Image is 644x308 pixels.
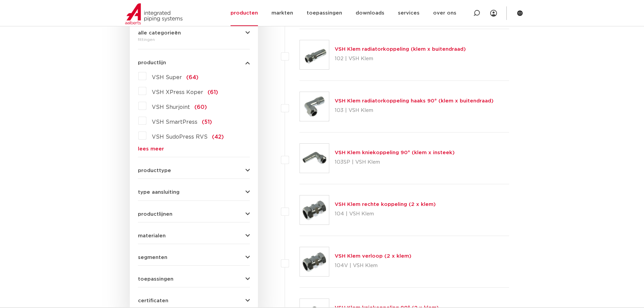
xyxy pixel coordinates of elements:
[335,150,455,155] a: VSH Klem kniekoppeling 90° (klem x insteek)
[300,40,329,69] img: Thumbnail for VSH Klem radiatorkoppeling (klem x buitendraad)
[152,90,203,95] span: VSH XPress Koper
[194,104,207,110] span: (60)
[335,47,466,52] a: VSH Klem radiatorkoppeling (klem x buitendraad)
[300,247,329,276] img: Thumbnail for VSH Klem verloop (2 x klem)
[335,202,436,207] a: VSH Klem rechte koppeling (2 x klem)
[335,98,494,103] a: VSH Klem radiatorkoppeling haaks 90° (klem x buitendraad)
[138,212,172,217] span: productlijnen
[202,119,212,125] span: (51)
[152,104,190,110] span: VSH Shurjoint
[335,260,411,271] p: 104V | VSH Klem
[138,60,250,65] button: productlijn
[138,233,250,238] button: materialen
[212,134,224,140] span: (42)
[152,119,197,125] span: VSH SmartPress
[138,298,250,303] button: certificaten
[138,298,168,303] span: certificaten
[138,168,250,173] button: producttype
[138,255,167,260] span: segmenten
[152,134,208,140] span: VSH SudoPress RVS
[138,168,171,173] span: producttype
[335,53,466,64] p: 102 | VSH Klem
[335,157,455,168] p: 103SP | VSH Klem
[138,233,166,238] span: materialen
[138,277,250,282] button: toepassingen
[138,190,180,195] span: type aansluiting
[138,277,173,282] span: toepassingen
[138,190,250,195] button: type aansluiting
[300,195,329,224] img: Thumbnail for VSH Klem rechte koppeling (2 x klem)
[152,75,182,80] span: VSH Super
[138,146,250,151] a: lees meer
[335,105,494,116] p: 103 | VSH Klem
[138,255,250,260] button: segmenten
[186,75,198,80] span: (64)
[335,254,411,259] a: VSH Klem verloop (2 x klem)
[300,92,329,121] img: Thumbnail for VSH Klem radiatorkoppeling haaks 90° (klem x buitendraad)
[138,60,166,65] span: productlijn
[138,212,250,217] button: productlijnen
[138,30,181,35] span: alle categorieën
[300,144,329,173] img: Thumbnail for VSH Klem kniekoppeling 90° (klem x insteek)
[208,90,218,95] span: (61)
[335,209,436,219] p: 104 | VSH Klem
[138,30,250,35] button: alle categorieën
[138,35,250,44] div: fittingen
